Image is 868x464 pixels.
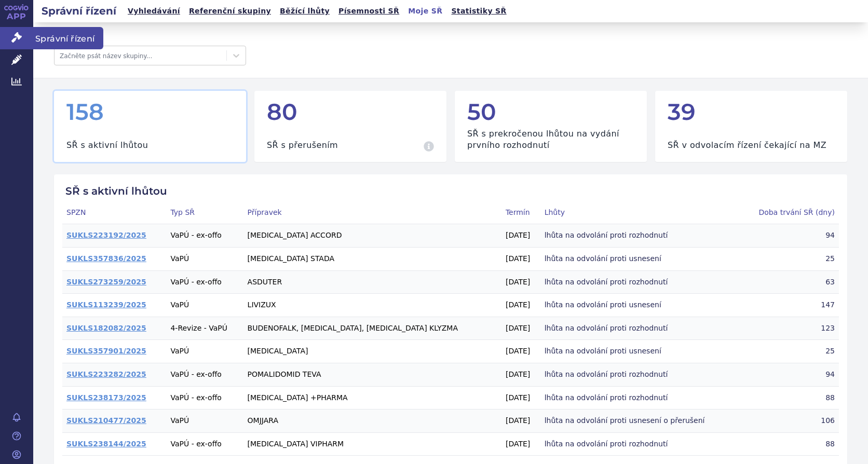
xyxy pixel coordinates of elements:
[248,254,497,264] p: [MEDICAL_DATA] STADA
[545,323,711,334] span: lhůta na odvolání proti rozhodnutí
[506,370,536,380] p: [DATE]
[166,224,243,248] td: VaPÚ - ex-offo
[54,35,246,44] label: Skupiny
[506,277,536,288] p: [DATE]
[248,300,497,310] p: LIVIZUX
[248,416,497,426] p: OMJJARA
[668,140,826,151] h3: SŘ v odvolacím řízení čekající na MZ
[739,386,839,410] th: 88
[248,323,497,334] p: BUDENOFALK, [MEDICAL_DATA], [MEDICAL_DATA] KLYZMA
[739,201,839,224] th: Doba trvání SŘ (dny)
[506,393,536,403] p: [DATE]
[166,248,243,271] td: VaPÚ
[448,4,509,18] a: Statistiky SŘ
[739,363,839,387] th: 94
[66,99,234,124] div: 158
[248,370,497,380] p: POMALIDOMID TEVA
[66,393,146,402] a: SUKLS238173/2025
[506,230,536,241] p: [DATE]
[506,416,536,426] p: [DATE]
[501,201,540,224] th: Termín
[545,439,711,449] span: lhůta na odvolání proti rozhodnutí
[506,346,536,357] p: [DATE]
[166,340,243,363] td: VaPÚ
[545,277,711,288] span: lhůta na odvolání proti rozhodnutí
[739,270,839,294] th: 63
[243,201,501,224] th: Přípravek
[467,99,634,124] div: 50
[545,393,711,403] span: lhůta na odvolání proti rozhodnutí
[739,317,839,340] th: 123
[540,201,739,224] th: Lhůty
[545,370,711,380] span: lhůta na odvolání proti rozhodnutí
[545,416,711,426] span: lhůta na odvolání proti usnesení o přerušení
[66,440,146,448] a: SUKLS238144/2025
[277,4,333,18] a: Běžící lhůty
[166,294,243,317] td: VaPÚ
[335,4,402,18] a: Písemnosti SŘ
[248,277,497,288] p: ASDUTER
[62,201,166,224] th: SPZN
[66,301,146,309] a: SUKLS113239/2025
[506,439,536,449] p: [DATE]
[739,410,839,433] th: 106
[33,27,103,49] span: Správní řízení
[739,432,839,456] th: 88
[33,4,125,18] h2: Správní řízení
[186,4,274,18] a: Referenční skupiny
[248,346,497,357] p: [MEDICAL_DATA]
[60,49,221,62] div: Začněte psát název skupiny...
[668,99,835,124] div: 39
[66,347,146,355] a: SUKLS357901/2025
[66,370,146,378] a: SUKLS223282/2025
[66,140,148,151] h3: SŘ s aktivní lhůtou
[545,300,711,310] span: lhůta na odvolání proti usnesení
[545,254,711,264] span: lhůta na odvolání proti usnesení
[66,231,146,239] a: SUKLS223192/2025
[467,128,634,152] h3: SŘ s prekročenou lhůtou na vydání prvního rozhodnutí
[62,185,839,197] h2: SŘ s aktivní lhůtou
[66,278,146,286] a: SUKLS273259/2025
[267,99,434,124] div: 80
[166,386,243,410] td: VaPÚ - ex-offo
[248,393,497,403] p: [MEDICAL_DATA] +PHARMA
[506,323,536,334] p: [DATE]
[166,270,243,294] td: VaPÚ - ex-offo
[739,224,839,248] th: 94
[125,4,183,18] a: Vyhledávání
[166,410,243,433] td: VaPÚ
[166,317,243,340] td: 4-Revize - VaPÚ
[166,432,243,456] td: VaPÚ - ex-offo
[506,300,536,310] p: [DATE]
[166,201,243,224] th: Typ SŘ
[66,254,146,263] a: SUKLS357836/2025
[405,4,445,18] a: Moje SŘ
[545,230,711,241] span: lhůta na odvolání proti rozhodnutí
[267,140,338,151] h3: SŘ s přerušením
[166,363,243,387] td: VaPÚ - ex-offo
[506,254,536,264] p: [DATE]
[739,294,839,317] th: 147
[545,346,711,357] span: lhůta na odvolání proti usnesení
[739,248,839,271] th: 25
[66,324,146,332] a: SUKLS182082/2025
[248,439,497,449] p: [MEDICAL_DATA] VIPHARM
[66,416,146,425] a: SUKLS210477/2025
[739,340,839,363] th: 25
[248,230,497,241] p: [MEDICAL_DATA] ACCORD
